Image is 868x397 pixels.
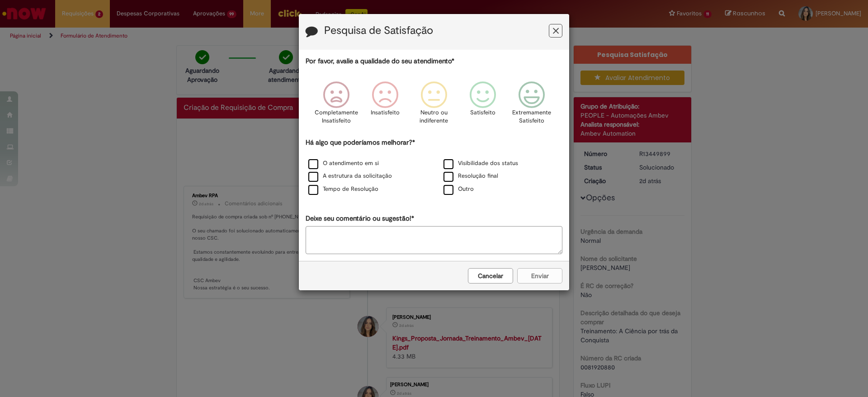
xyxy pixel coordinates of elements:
label: Por favor, avalie a qualidade do seu atendimento* [306,57,454,66]
label: Resolução final [443,172,498,180]
label: Outro [443,185,474,194]
p: Extremamente Satisfeito [512,109,551,125]
label: Deixe seu comentário ou sugestão!* [306,214,414,223]
div: Neutro ou indiferente [411,75,457,137]
label: Pesquisa de Satisfação [324,25,433,37]
p: Completamente Insatisfeito [315,109,358,125]
label: Visibilidade dos status [443,159,518,168]
div: Completamente Insatisfeito [313,75,359,137]
button: Cancelar [468,268,513,284]
div: Satisfeito [460,75,506,137]
label: A estrutura da solicitação [308,172,392,180]
p: Neutro ou indiferente [418,109,450,125]
div: Extremamente Satisfeito [509,75,555,137]
div: Há algo que poderíamos melhorar?* [306,138,562,196]
p: Satisfeito [470,109,495,117]
label: O atendimento em si [308,159,379,168]
p: Insatisfeito [371,109,400,117]
div: Insatisfeito [362,75,408,137]
label: Tempo de Resolução [308,185,378,194]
